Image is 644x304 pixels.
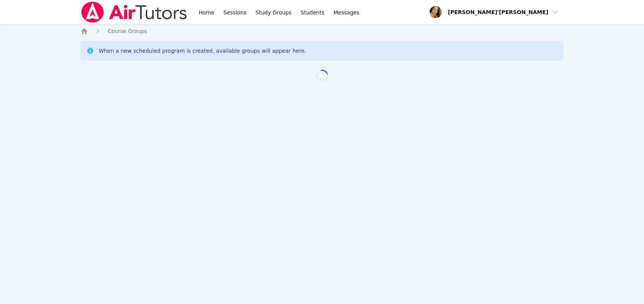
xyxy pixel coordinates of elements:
[334,9,360,16] span: Messages
[80,27,564,35] nav: Breadcrumb
[80,2,188,23] img: Air Tutors
[108,27,147,35] a: Course Groups
[108,28,147,34] span: Course Groups
[99,47,306,55] div: When a new scheduled program is created, available groups will appear here.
